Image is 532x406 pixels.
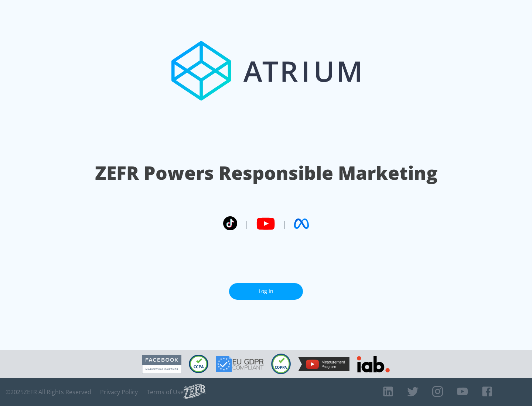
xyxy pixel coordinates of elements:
img: GDPR Compliant [216,356,264,372]
img: IAB [357,356,390,372]
a: Privacy Policy [100,388,138,396]
span: | [245,218,249,229]
span: | [282,218,287,229]
span: © 2025 ZEFR All Rights Reserved [6,388,91,396]
img: COPPA Compliant [271,354,291,374]
a: Log In [229,283,303,300]
img: CCPA Compliant [189,355,208,373]
a: Terms of Use [147,388,184,396]
img: Facebook Marketing Partner [142,355,181,374]
img: YouTube Measurement Program [298,357,349,371]
h1: ZEFR Powers Responsible Marketing [95,160,437,186]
